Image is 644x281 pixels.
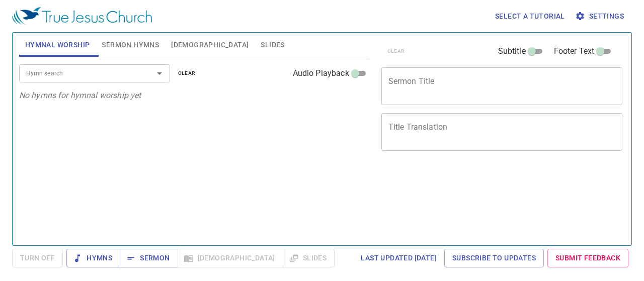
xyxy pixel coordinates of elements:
[172,67,202,79] button: clear
[361,252,437,264] span: Last updated [DATE]
[495,10,565,23] span: Select a tutorial
[444,249,544,267] a: Subscribe to Updates
[19,90,141,100] i: No hymns for hymnal worship yet
[261,39,284,51] span: Slides
[120,249,178,267] button: Sermon
[554,45,595,57] span: Footer Text
[452,252,536,264] span: Subscribe to Updates
[12,7,152,25] img: True Jesus Church
[66,249,120,267] button: Hymns
[128,252,170,264] span: Sermon
[171,39,249,51] span: [DEMOGRAPHIC_DATA]
[555,252,620,264] span: Submit Feedback
[547,249,628,267] a: Submit Feedback
[152,66,167,80] button: Open
[74,252,112,264] span: Hymns
[25,39,90,51] span: Hymnal Worship
[102,39,159,51] span: Sermon Hymns
[178,69,196,78] span: clear
[377,161,576,246] iframe: from-child
[573,7,628,26] button: Settings
[293,67,349,79] span: Audio Playback
[491,7,569,26] button: Select a tutorial
[577,10,624,23] span: Settings
[498,45,526,57] span: Subtitle
[357,249,441,267] a: Last updated [DATE]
